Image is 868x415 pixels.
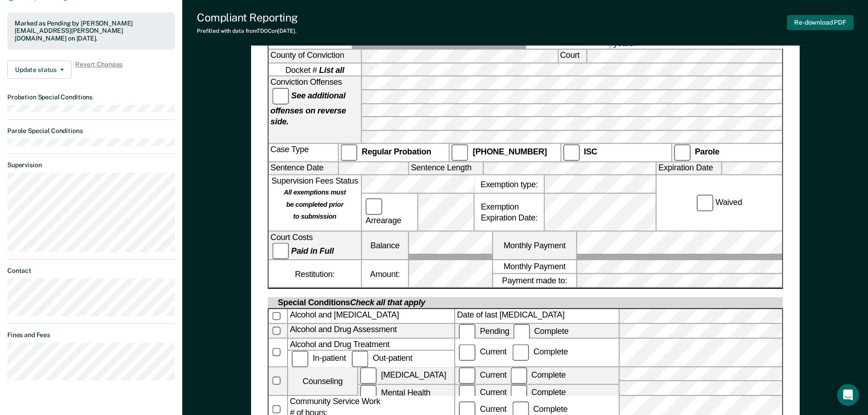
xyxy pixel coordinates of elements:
label: Waived [694,195,744,212]
div: Alcohol and Drug Assessment [288,324,454,338]
div: Conviction Offenses [268,77,361,143]
label: Amount: [362,261,408,287]
div: Special Conditions [276,297,426,308]
label: County of Conviction [268,50,361,63]
label: Sentence Date [268,162,338,175]
input: Out-patient [352,350,369,367]
div: Supervision Fees Status [268,175,361,231]
label: Complete [510,347,570,356]
input: See additional offenses on reverse side. [272,88,289,105]
div: Case Type [268,144,338,161]
dt: Parole Special Conditions [7,127,175,135]
input: [MEDICAL_DATA] [360,367,377,384]
div: Court Costs [268,232,361,260]
label: Monthly Payment [493,261,576,273]
input: Current [459,344,476,361]
label: Expiration Date [656,162,721,175]
input: Paid in Full [272,243,289,260]
div: Marked as Pending by [PERSON_NAME][EMAIL_ADDRESS][PERSON_NAME][DOMAIN_NAME] on [DATE]. [15,20,168,42]
strong: All exemptions must be completed prior to submission [283,189,345,221]
div: Exemption Expiration Date: [474,194,544,231]
dt: Probation Special Conditions [7,93,175,101]
input: [PHONE_NUMBER] [452,144,468,161]
input: Arrearage [365,199,382,215]
input: Complete [510,385,527,402]
div: Prefilled with data from TDOC on [DATE] . [197,28,298,34]
input: Mental Health [360,385,377,402]
div: Restitution: [268,261,361,287]
input: Complete [513,324,530,341]
strong: List all [319,65,344,74]
input: Current [459,385,476,402]
label: Monthly Payment [493,232,576,260]
dt: Fines and Fees [7,331,175,339]
label: Current [457,388,508,397]
span: Revert Changes [75,61,123,79]
dt: Contact [7,267,175,275]
div: Alcohol and [MEDICAL_DATA] [288,309,454,323]
input: Current [459,367,476,384]
label: Court [558,50,586,63]
div: Complete [510,405,569,414]
label: Balance [362,232,408,260]
label: Mental Health [358,385,454,402]
div: Alcohol and Drug Treatment [288,338,454,349]
label: Complete [511,327,570,336]
strong: See additional offenses on reverse side. [270,91,346,126]
strong: ISC [584,148,597,157]
input: Complete [512,344,529,361]
input: Complete [510,367,527,384]
div: Open Intercom Messenger [837,384,859,406]
label: Payment made to: [493,274,576,287]
label: [MEDICAL_DATA] [358,367,454,384]
label: Complete [508,388,567,397]
span: Check all that apply [350,298,425,307]
strong: Parole [695,148,719,157]
button: Update status [7,61,72,79]
input: Regular Probation [340,144,357,161]
div: Counseling [288,367,357,395]
label: Current [457,347,508,356]
input: In-patient [292,350,308,367]
div: Compliant Reporting [197,11,298,24]
input: Waived [696,195,713,212]
strong: Paid in Full [291,246,334,255]
label: Exemption type: [474,175,544,193]
label: Arrearage [364,199,416,226]
label: Sentence Length [409,162,483,175]
label: Complete [508,370,567,379]
label: Date of last [MEDICAL_DATA] [455,309,618,323]
label: Current [457,405,508,414]
input: ISC [563,144,580,161]
input: Pending [459,324,476,341]
span: Docket # [285,64,344,75]
label: Current [457,370,508,379]
strong: Regular Probation [361,148,431,157]
label: Pending [457,327,511,336]
label: In-patient [290,354,350,363]
dt: Supervision [7,161,175,169]
strong: [PHONE_NUMBER] [473,148,547,157]
button: Re-download PDF [787,15,853,30]
input: Parole [673,144,690,161]
label: Out-patient [350,354,414,363]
